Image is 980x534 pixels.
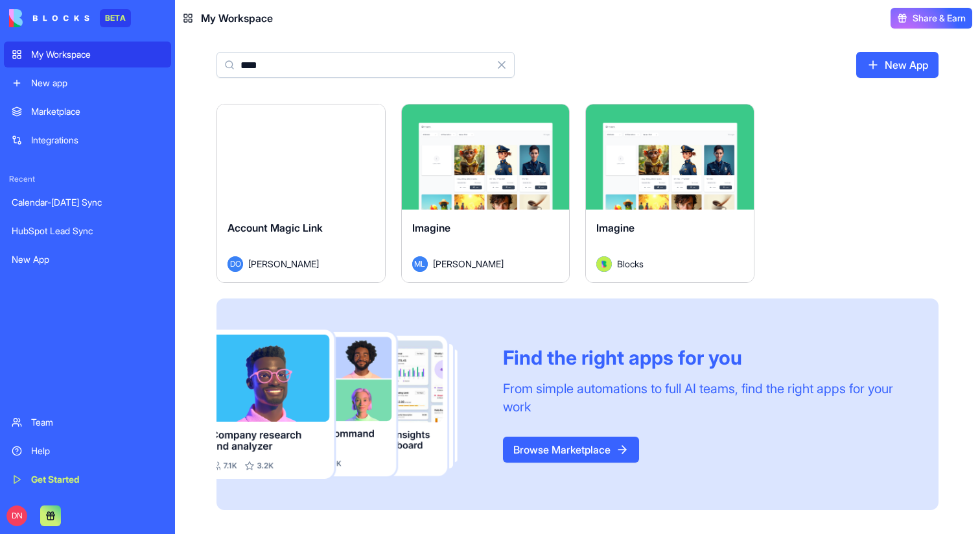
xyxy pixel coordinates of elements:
[4,70,171,96] a: New app
[216,330,482,479] img: Frame_181_egmpey.png
[856,52,939,78] a: New App
[596,256,612,272] img: Avatar
[12,253,163,266] div: New App
[596,221,635,234] span: Imagine
[227,256,243,272] span: DO
[201,10,273,26] span: My Workspace
[9,9,89,27] img: logo
[6,505,27,526] span: DN
[31,473,163,486] div: Get Started
[4,247,171,273] a: New App
[4,42,171,67] a: My Workspace
[4,189,171,215] a: Calendar-[DATE] Sync
[31,48,163,61] div: My Workspace
[4,99,171,125] a: Marketplace
[4,218,171,244] a: HubSpot Lead Sync
[503,380,907,416] div: From simple automations to full AI teams, find the right apps for your work
[31,105,163,118] div: Marketplace
[412,256,428,272] span: ML
[585,104,754,283] a: ImagineAvatarBlocks
[227,221,323,234] span: Account Magic Link
[31,134,163,147] div: Integrations
[913,12,966,25] span: Share & Earn
[12,196,163,209] div: Calendar-[DATE] Sync
[4,409,171,435] a: Team
[4,174,171,184] span: Recent
[4,438,171,464] a: Help
[216,104,386,283] a: Account Magic LinkDO[PERSON_NAME]
[12,225,163,237] div: HubSpot Lead Sync
[100,9,131,27] div: BETA
[891,8,972,29] button: Share & Earn
[9,9,131,27] a: BETA
[503,346,907,369] div: Find the right apps for you
[503,437,639,463] a: Browse Marketplace
[4,467,171,492] a: Get Started
[401,104,570,283] a: ImagineML[PERSON_NAME]
[617,257,644,271] span: Blocks
[248,257,319,271] span: [PERSON_NAME]
[433,257,504,271] span: [PERSON_NAME]
[412,221,450,234] span: Imagine
[31,416,163,429] div: Team
[31,77,163,90] div: New app
[4,127,171,153] a: Integrations
[31,444,163,457] div: Help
